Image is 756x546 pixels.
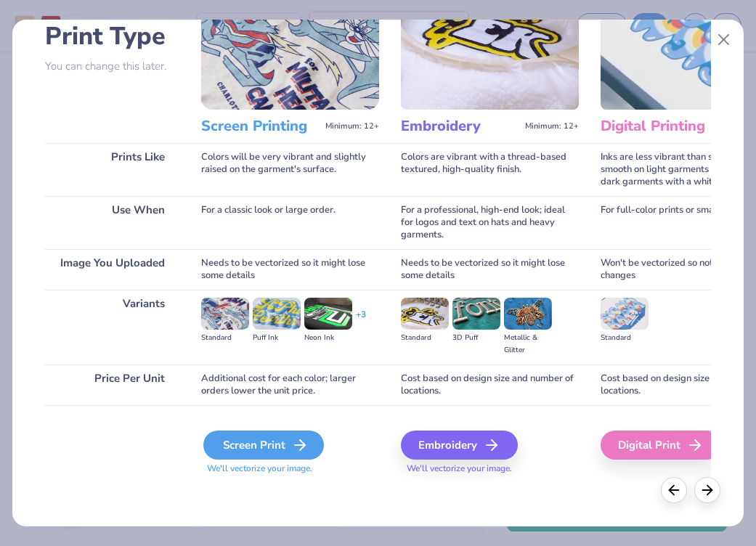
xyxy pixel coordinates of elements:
button: Close [710,26,738,54]
span: We'll vectorize your image. [401,463,579,475]
img: Standard [601,298,649,330]
div: Price Per Unit [45,364,179,405]
div: Variants [45,290,179,364]
div: Additional cost for each color; larger orders lower the unit price. [201,364,379,405]
div: Colors are vibrant with a thread-based textured, high-quality finish. [401,143,579,196]
div: 3D Puff [452,332,500,344]
div: + 3 [356,309,366,333]
div: Use When [45,196,179,249]
img: Standard [201,298,249,330]
div: Screen Print [203,431,324,460]
div: Needs to be vectorized so it might lose some details [401,249,579,290]
div: Image You Uploaded [45,249,179,290]
div: Puff Ink [253,332,301,344]
div: Standard [201,332,249,344]
span: We'll vectorize your image. [201,463,379,475]
div: For a professional, high-end look; ideal for logos and text on hats and heavy garments. [401,196,579,249]
div: Metallic & Glitter [504,332,552,356]
div: Prints Like [45,143,179,196]
div: Standard [601,332,649,344]
p: You can change this later. [45,60,179,73]
div: Standard [401,332,449,344]
div: For a classic look or large order. [201,196,379,249]
span: Minimum: 12+ [325,121,379,131]
img: Standard [401,298,449,330]
div: Digital Print [601,431,721,460]
div: Neon Ink [304,332,352,344]
span: Minimum: 12+ [525,121,579,131]
div: Embroidery [401,431,518,460]
h3: Embroidery [401,117,519,136]
img: Metallic & Glitter [504,298,552,330]
h3: Screen Printing [201,117,320,136]
div: Needs to be vectorized so it might lose some details [201,249,379,290]
div: Cost based on design size and number of locations. [401,364,579,405]
img: 3D Puff [452,298,500,330]
img: Neon Ink [304,298,352,330]
div: Colors will be very vibrant and slightly raised on the garment's surface. [201,143,379,196]
h3: Digital Printing [601,117,719,136]
img: Puff Ink [253,298,301,330]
